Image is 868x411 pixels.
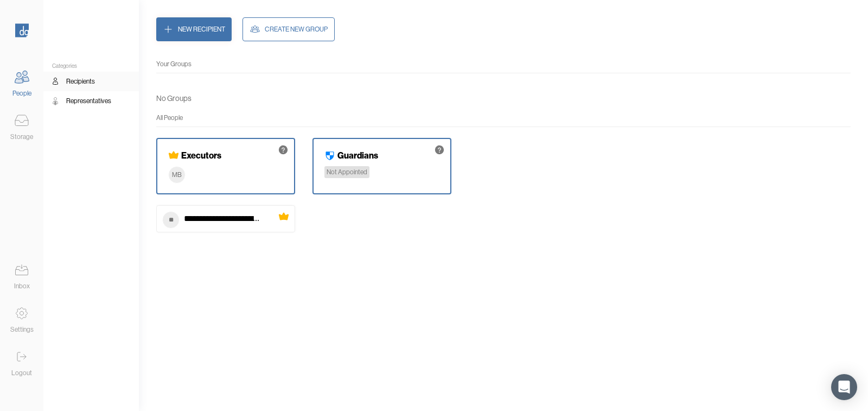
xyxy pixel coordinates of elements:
div: Open Intercom Messenger [831,374,857,400]
div: People [12,88,31,99]
div: Representatives [66,96,111,106]
h4: Executors [181,150,221,161]
button: New Recipient [156,17,232,41]
div: Inbox [14,281,30,292]
button: Create New Group [242,17,335,41]
div: MB [168,166,186,184]
div: Categories [43,63,139,69]
div: Storage [10,131,33,142]
div: All People [156,112,851,123]
div: Logout [11,368,32,378]
a: Recipients [43,72,139,91]
div: Your Groups [156,59,851,69]
h4: Guardians [337,150,378,161]
div: No Groups [156,91,192,106]
div: New Recipient [178,24,225,35]
div: Not Appointed [324,166,369,178]
div: Create New Group [265,24,328,35]
div: Settings [10,324,34,335]
div: Recipients [66,76,95,87]
a: Representatives [43,91,139,111]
